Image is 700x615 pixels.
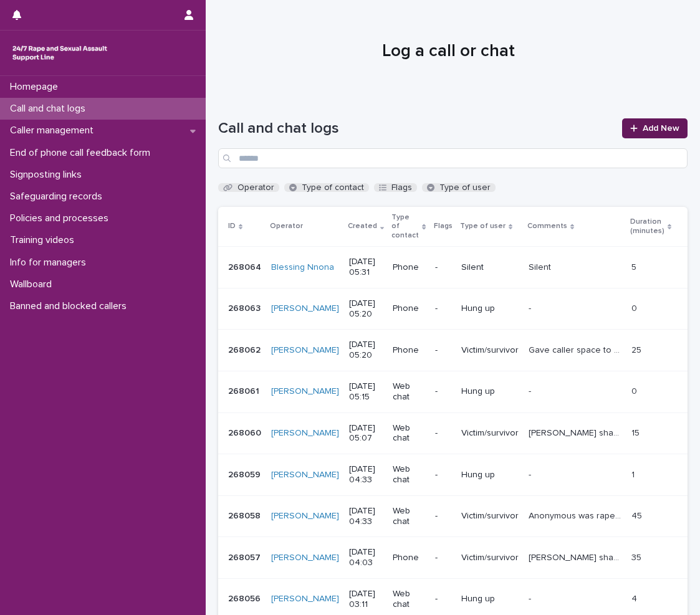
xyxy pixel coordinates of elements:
tr: 268057268057 [PERSON_NAME] [DATE] 04:03Phone-Victim/survivor[PERSON_NAME] shared that they are co... [218,537,691,579]
p: - [435,511,451,522]
p: 4 [631,591,640,604]
p: 15 [631,426,642,439]
p: 35 [631,550,644,563]
p: Web chat [393,589,424,610]
tr: 268058268058 [PERSON_NAME] [DATE] 04:33Web chat-Victim/survivorAnonymous was raped last night, va... [218,495,691,537]
p: Victim/survivor [461,428,519,439]
p: 45 [631,508,645,522]
p: 268062 [228,343,263,356]
div: Type of user [439,183,491,192]
div: Operator [237,183,274,192]
p: Caller shared that they are concerned that they may be being stalked and spiked, and talked about... [529,550,624,563]
tr: 268059268059 [PERSON_NAME] [DATE] 04:33Web chat-Hung up-- 11 [218,454,691,496]
p: Call and chat logs [5,103,95,115]
p: Hung up [461,594,519,604]
p: 268057 [228,550,263,563]
p: 1 [631,467,637,480]
p: Caller management [5,125,103,136]
a: [PERSON_NAME] [271,511,339,522]
p: 268064 [228,260,264,273]
a: [PERSON_NAME] [271,303,339,314]
p: Web chat [393,464,424,485]
p: Signposting links [5,169,92,181]
tr: 268061268061 [PERSON_NAME] [DATE] 05:15Web chat-Hung up-- 00 [218,371,691,412]
p: - [435,262,451,273]
p: Training videos [5,234,84,246]
p: - [435,553,451,563]
p: Hung up [461,386,519,397]
p: Web chat [393,381,424,403]
p: Flags [434,219,453,233]
p: Created [348,219,377,233]
p: 268060 [228,426,264,439]
p: - [529,301,534,314]
div: Type of contact [302,183,364,192]
p: [DATE] 05:20 [349,340,383,361]
p: Wallboard [5,279,62,290]
p: Silent [529,260,554,273]
a: [PERSON_NAME] [271,594,339,604]
h1: Call and chat logs [218,120,615,138]
p: - [435,470,451,480]
span: Add New [643,124,679,133]
tr: 268062268062 [PERSON_NAME] [DATE] 05:20Phone-Victim/survivorGave caller space to talk through how... [218,330,691,371]
p: Banned and blocked callers [5,300,137,312]
p: Homepage [5,81,68,93]
p: 0 [631,384,640,397]
p: Phone [393,345,424,356]
p: [DATE] 05:15 [349,381,383,403]
p: Info for managers [5,257,96,269]
p: Victim/survivor [461,553,519,563]
p: [DATE] 05:07 [349,423,383,444]
p: Victim/survivor [461,511,519,522]
p: Victim/survivor [461,345,519,356]
p: - [529,591,534,604]
div: Flags [391,183,412,192]
p: Lois shared that they experienced sexual violence very recently. They spoke about their feelings ... [529,426,624,439]
p: Safeguarding records [5,191,112,203]
p: Phone [393,553,424,563]
p: Type of contact [391,211,419,242]
p: Silent [461,262,519,273]
p: 25 [631,343,644,356]
p: 268061 [228,384,262,397]
p: [DATE] 04:33 [349,506,383,527]
p: Phone [393,303,424,314]
p: Comments [527,219,567,233]
p: - [435,428,451,439]
button: Flags [374,183,417,192]
p: ID [228,219,236,233]
p: [DATE] 05:31 [349,257,383,278]
a: [PERSON_NAME] [271,345,339,356]
p: Hung up [461,470,519,480]
input: Search [218,148,688,168]
p: Hung up [461,303,519,314]
p: Web chat [393,423,424,444]
img: rhQMoQhaT3yELyF149Cw [10,41,110,65]
p: Duration (minutes) [630,215,664,238]
p: 268056 [228,591,263,604]
p: [DATE] 04:03 [349,547,383,568]
button: Type of contact [284,183,369,192]
tr: 268064268064 Blessing Nnona [DATE] 05:31Phone-SilentSilentSilent 55 [218,247,691,288]
p: End of phone call feedback form [5,147,160,159]
p: [DATE] 04:33 [349,464,383,485]
p: - [529,467,534,480]
p: 5 [631,260,639,273]
button: Type of user [422,183,496,192]
p: Phone [393,262,424,273]
a: Add New [622,118,688,138]
p: [DATE] 03:11 [349,589,383,610]
p: Policies and processes [5,212,118,224]
p: - [435,386,451,397]
p: 268059 [228,467,263,480]
p: Operator [270,219,303,233]
button: Operator [218,183,279,192]
p: 0 [631,301,640,314]
p: - [529,384,534,397]
a: [PERSON_NAME] [271,428,339,439]
a: [PERSON_NAME] [271,553,339,563]
a: [PERSON_NAME] [271,470,339,480]
p: 268058 [228,508,263,522]
p: Gave caller space to talk through how she was feeling, on call was weepy, found it difficult to t... [529,343,624,356]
